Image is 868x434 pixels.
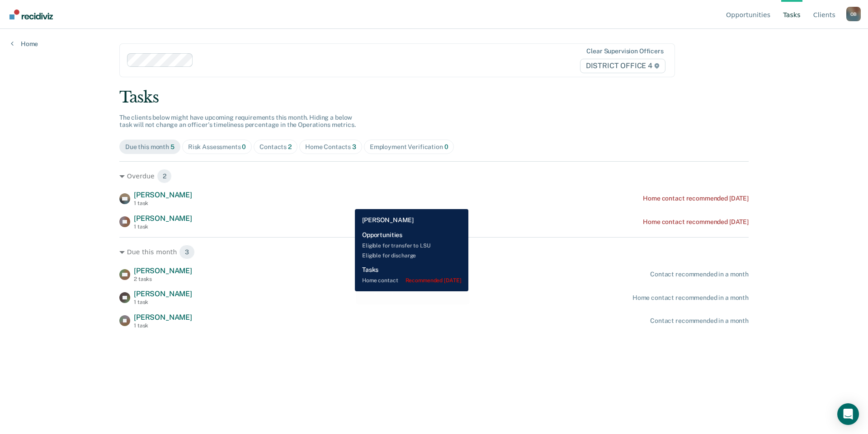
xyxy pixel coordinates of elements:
div: Contact recommended in a month [650,317,749,325]
div: O B [846,7,861,21]
div: Home Contacts [305,143,356,151]
span: 3 [179,245,195,259]
a: Home [11,40,38,48]
div: 1 task [134,224,192,230]
span: [PERSON_NAME] [134,214,192,223]
span: [PERSON_NAME] [134,313,192,322]
div: Clear supervision officers [586,47,663,55]
span: 3 [352,143,356,150]
button: Profile dropdown button [846,7,861,21]
div: Contact recommended in a month [650,271,749,278]
span: 2 [157,169,172,183]
div: Home contact recommended [DATE] [643,195,749,202]
div: Home contact recommended in a month [632,294,749,302]
div: 1 task [134,322,192,329]
span: DISTRICT OFFICE 4 [580,59,665,73]
img: Recidiviz [9,9,53,19]
div: 2 tasks [134,276,192,282]
span: [PERSON_NAME] [134,191,192,199]
span: 2 [288,143,292,150]
div: Due this month [125,143,175,151]
div: Employment Verification [370,143,448,151]
span: The clients below might have upcoming requirements this month. Hiding a below task will not chang... [119,114,356,129]
span: 0 [242,143,246,150]
span: 5 [170,143,175,150]
div: Risk Assessments [188,143,246,151]
div: Open Intercom Messenger [837,403,859,425]
span: [PERSON_NAME] [134,266,192,275]
div: Tasks [119,88,749,107]
div: 1 task [134,299,192,305]
span: 0 [444,143,448,150]
div: Contacts [259,143,292,151]
div: 1 task [134,200,192,206]
div: Due this month 3 [119,245,749,259]
span: [PERSON_NAME] [134,289,192,298]
div: Overdue 2 [119,169,749,183]
div: Home contact recommended [DATE] [643,218,749,226]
